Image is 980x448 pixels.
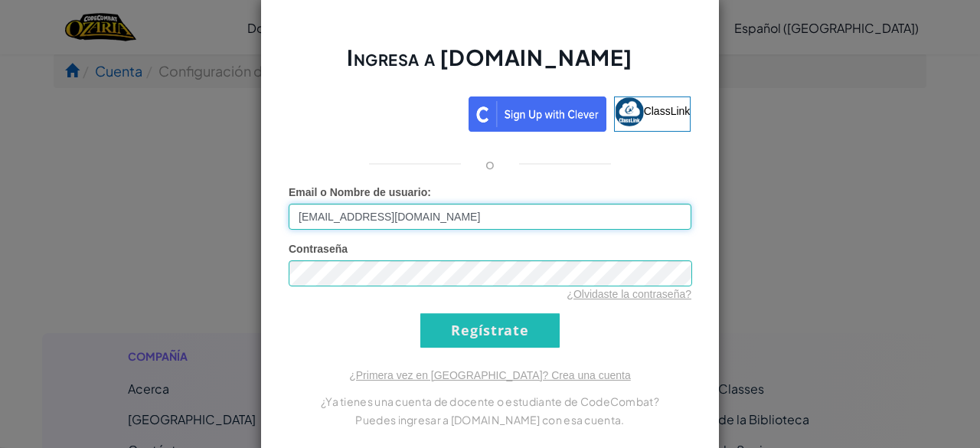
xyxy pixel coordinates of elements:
[289,243,348,255] span: Contraseña
[567,288,691,300] a: ¿Olvidaste la contraseña?
[289,185,431,200] label: :
[282,95,469,129] iframe: Botón de Acceder con Google
[644,104,691,116] span: ClassLink
[420,313,560,348] input: Regístrate
[485,155,495,173] p: o
[289,43,691,87] h2: Ingresa a [DOMAIN_NAME]
[349,369,631,381] a: ¿Primera vez en [GEOGRAPHIC_DATA]? Crea una cuenta
[289,410,691,429] p: Puedes ingresar a [DOMAIN_NAME] con esa cuenta.
[469,96,606,132] img: clever_sso_button@2x.png
[289,186,427,198] span: Email o Nombre de usuario
[289,392,691,410] p: ¿Ya tienes una cuenta de docente o estudiante de CodeCombat?
[615,97,644,126] img: classlink-logo-small.png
